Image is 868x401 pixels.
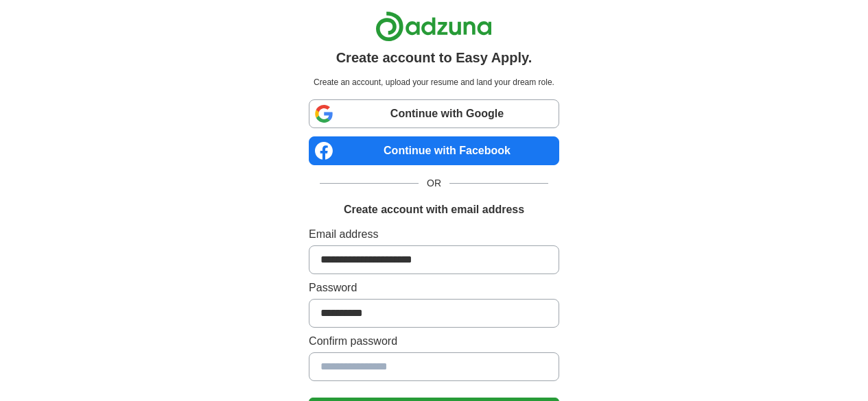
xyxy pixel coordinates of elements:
[309,280,559,296] label: Password
[309,333,559,350] label: Confirm password
[312,76,556,88] p: Create an account, upload your resume and land your dream role.
[309,226,559,243] label: Email address
[336,47,532,68] h1: Create account to Easy Apply.
[309,99,559,128] a: Continue with Google
[375,11,492,42] img: Adzuna logo
[419,176,449,191] span: OR
[344,202,524,218] h1: Create account with email address
[309,136,559,165] a: Continue with Facebook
